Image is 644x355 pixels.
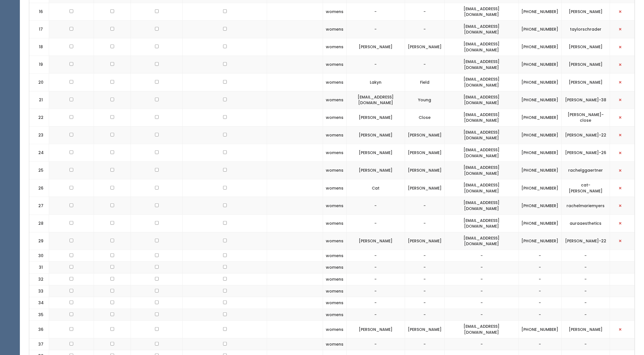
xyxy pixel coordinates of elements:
[323,215,346,232] td: womens
[445,309,519,321] td: -
[445,297,519,309] td: -
[445,232,519,250] td: [EMAIL_ADDRESS][DOMAIN_NAME]
[346,3,405,20] td: -
[29,297,49,309] td: 34
[323,197,346,215] td: womens
[346,197,405,215] td: -
[323,91,346,109] td: womens
[29,309,49,321] td: 35
[445,144,519,161] td: [EMAIL_ADDRESS][DOMAIN_NAME]
[323,144,346,161] td: womens
[346,56,405,73] td: -
[561,179,610,197] td: cat-[PERSON_NAME]
[519,20,561,38] td: [PHONE_NUMBER]
[346,144,405,161] td: [PERSON_NAME]
[346,262,405,274] td: -
[323,274,346,285] td: womens
[519,126,561,144] td: [PHONE_NUMBER]
[445,73,519,91] td: [EMAIL_ADDRESS][DOMAIN_NAME]
[29,162,49,179] td: 25
[346,338,405,350] td: -
[405,321,445,338] td: [PERSON_NAME]
[519,73,561,91] td: [PHONE_NUMBER]
[519,321,561,338] td: [PHONE_NUMBER]
[323,3,346,20] td: womens
[346,321,405,338] td: [PERSON_NAME]
[405,126,445,144] td: [PERSON_NAME]
[445,250,519,262] td: -
[346,309,405,321] td: -
[29,250,49,262] td: 30
[445,338,519,350] td: -
[519,38,561,56] td: [PHONE_NUMBER]
[405,109,445,126] td: Close
[29,56,49,73] td: 19
[405,3,445,20] td: -
[445,126,519,144] td: [EMAIL_ADDRESS][DOMAIN_NAME]
[519,91,561,109] td: [PHONE_NUMBER]
[561,109,610,126] td: [PERSON_NAME]-close
[323,250,346,262] td: womens
[561,285,610,297] td: -
[445,262,519,274] td: -
[445,285,519,297] td: -
[519,285,561,297] td: -
[323,321,346,338] td: womens
[561,20,610,38] td: taylorschrader
[29,232,49,250] td: 29
[561,274,610,285] td: -
[346,274,405,285] td: -
[346,91,405,109] td: [EMAIL_ADDRESS][DOMAIN_NAME]
[561,262,610,274] td: -
[445,109,519,126] td: [EMAIL_ADDRESS][DOMAIN_NAME]
[29,197,49,215] td: 27
[561,232,610,250] td: [PERSON_NAME]-22
[561,338,610,350] td: -
[519,3,561,20] td: [PHONE_NUMBER]
[29,321,49,338] td: 36
[445,38,519,56] td: [EMAIL_ADDRESS][DOMAIN_NAME]
[323,309,346,321] td: womens
[405,56,445,73] td: -
[29,338,49,350] td: 37
[29,3,49,20] td: 16
[405,20,445,38] td: -
[323,162,346,179] td: womens
[29,91,49,109] td: 21
[445,162,519,179] td: [EMAIL_ADDRESS][DOMAIN_NAME]
[561,162,610,179] td: rachelggaertner
[346,232,405,250] td: [PERSON_NAME]
[519,309,561,321] td: -
[405,91,445,109] td: Young
[29,38,49,56] td: 18
[323,232,346,250] td: womens
[405,179,445,197] td: [PERSON_NAME]
[29,144,49,161] td: 24
[346,285,405,297] td: -
[405,197,445,215] td: -
[346,109,405,126] td: [PERSON_NAME]
[346,126,405,144] td: [PERSON_NAME]
[405,162,445,179] td: [PERSON_NAME]
[346,250,405,262] td: -
[519,262,561,274] td: -
[323,262,346,274] td: womens
[29,73,49,91] td: 20
[519,297,561,309] td: -
[445,56,519,73] td: [EMAIL_ADDRESS][DOMAIN_NAME]
[405,285,445,297] td: -
[323,38,346,56] td: womens
[519,56,561,73] td: [PHONE_NUMBER]
[445,20,519,38] td: [EMAIL_ADDRESS][DOMAIN_NAME]
[323,73,346,91] td: womens
[519,215,561,232] td: [PHONE_NUMBER]
[323,56,346,73] td: womens
[29,262,49,274] td: 31
[346,20,405,38] td: -
[346,73,405,91] td: Lakyn
[405,274,445,285] td: -
[561,321,610,338] td: [PERSON_NAME]
[519,109,561,126] td: [PHONE_NUMBER]
[405,309,445,321] td: -
[405,338,445,350] td: -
